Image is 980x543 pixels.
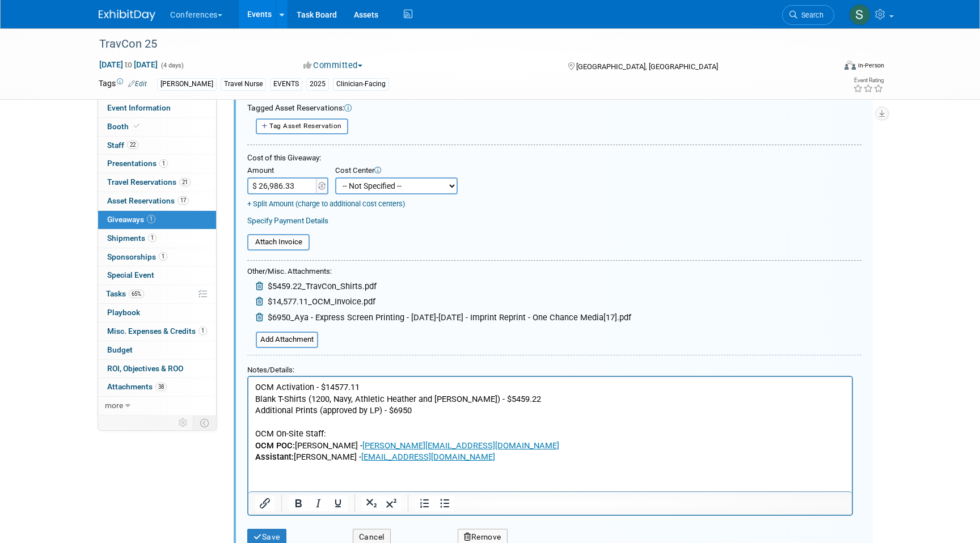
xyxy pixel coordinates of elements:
[107,215,155,224] span: Giveaways
[159,252,167,261] span: 1
[268,312,631,323] span: $6950_Aya - Express Screen Printing - [DATE]-[DATE] - Imprint Reprint - One Chance Media[17].pdf
[107,159,168,168] span: Presentations
[107,382,167,391] span: Attachments
[299,60,367,71] button: Committed
[857,61,884,70] div: In-Person
[107,141,138,150] span: Staff
[98,378,216,396] a: Attachments38
[159,159,168,168] span: 1
[179,178,191,186] span: 21
[269,122,342,130] span: Tag Asset Reservation
[306,78,329,90] div: 2025
[174,415,193,430] td: Personalize Event Tab Strip
[362,495,381,511] button: Subscript
[382,495,401,511] button: Superscript
[268,296,375,307] span: $14,577.11_OCM_Invoice.pdf
[107,326,207,336] span: Misc. Expenses & Credits
[107,252,167,261] span: Sponsorships
[98,155,216,173] a: Presentations1
[99,60,158,70] span: [DATE] [DATE]
[107,345,133,354] span: Budget
[98,248,216,266] a: Sponsorships1
[193,415,217,430] td: Toggle Event Tabs
[98,211,216,229] a: Giveaways1
[247,103,861,114] div: Tagged Asset Reservations:
[147,215,155,223] span: 1
[98,304,216,322] a: Playbook
[415,495,434,511] button: Numbered list
[289,495,308,511] button: Bold
[268,281,377,291] span: $5459.22_TravCon_Shirts.pdf
[99,78,147,91] td: Tags
[107,234,157,243] span: Shipments
[247,166,330,177] div: Amount
[328,495,348,511] button: Underline
[767,59,884,76] div: Event Format
[98,173,216,192] a: Travel Reservations21
[221,78,266,90] div: Travel Nurse
[247,200,405,208] a: + Split Amount (charge to additional cost centers)
[99,10,155,21] img: ExhibitDay
[98,99,216,117] a: Event Information
[98,323,216,341] a: Misc. Expenses & Credits1
[198,326,207,335] span: 1
[107,103,171,112] span: Event Information
[98,397,216,415] a: more
[107,364,183,373] span: ROI, Objectives & ROO
[107,122,142,131] span: Booth
[127,141,138,149] span: 22
[107,270,154,279] span: Special Event
[98,230,216,248] a: Shipments1
[98,266,216,285] a: Special Event
[128,80,147,88] a: Edit
[576,62,718,71] span: [GEOGRAPHIC_DATA], [GEOGRAPHIC_DATA]
[107,177,191,186] span: Travel Reservations
[148,234,157,242] span: 1
[309,495,328,511] button: Italic
[849,4,871,26] img: Sophie Buffo
[797,11,823,19] span: Search
[98,118,216,136] a: Booth
[155,383,167,391] span: 38
[435,495,454,511] button: Bullet list
[782,5,834,25] a: Search
[134,123,140,129] i: Booth reservation complete
[247,216,328,225] a: Specify Payment Details
[106,289,144,298] span: Tasks
[107,196,189,205] span: Asset Reservations
[844,61,856,70] img: Format-Inperson.png
[333,78,389,90] div: Clinician-Facing
[255,495,274,511] button: Insert/edit link
[256,118,348,134] button: Tag Asset Reservation
[98,285,216,303] a: Tasks65%
[123,60,134,69] span: to
[129,290,144,298] span: 65%
[157,78,217,90] div: [PERSON_NAME]
[247,360,853,376] div: Notes/Details:
[105,401,123,410] span: more
[853,78,884,83] div: Event Rating
[247,152,861,163] div: Cost of this Giveaway:
[107,308,140,317] span: Playbook
[247,266,631,280] div: Other/Misc. Attachments:
[98,360,216,378] a: ROI, Objectives & ROO
[98,137,216,155] a: Staff22
[335,166,458,177] div: Cost Center
[98,341,216,359] a: Budget
[178,196,189,205] span: 17
[270,78,302,90] div: EVENTS
[98,192,216,210] a: Asset Reservations17
[95,34,817,54] div: TravCon 25
[160,62,184,69] span: (4 days)
[248,377,852,491] iframe: Rich Text Area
